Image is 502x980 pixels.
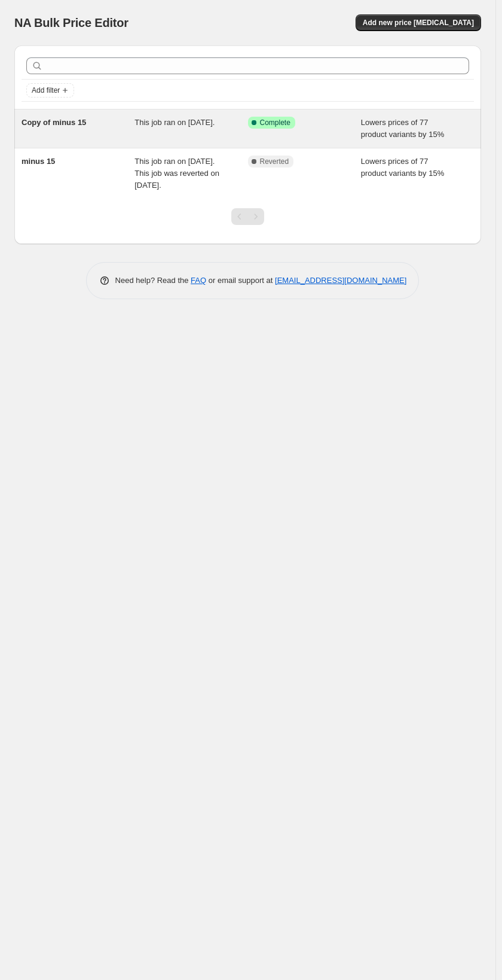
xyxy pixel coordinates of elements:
span: Reverted [260,157,289,166]
span: This job ran on [DATE]. This job was reverted on [DATE]. [134,157,219,190]
span: or email support at [206,276,275,285]
span: Lowers prices of 77 product variants by 15% [361,157,444,178]
span: Complete [260,118,290,127]
span: This job ran on [DATE]. [134,118,215,127]
span: Add new price [MEDICAL_DATA] [363,18,474,28]
span: Add filter [32,86,60,95]
nav: Pagination [231,208,264,225]
span: Need help? Read the [115,276,191,285]
button: Add filter [26,83,74,98]
span: Copy of minus 15 [22,118,86,127]
button: Add new price [MEDICAL_DATA] [356,14,481,31]
a: [EMAIL_ADDRESS][DOMAIN_NAME] [275,276,406,285]
span: NA Bulk Price Editor [14,16,128,29]
span: Lowers prices of 77 product variants by 15% [361,118,444,139]
span: minus 15 [22,157,55,166]
a: FAQ [191,276,206,285]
